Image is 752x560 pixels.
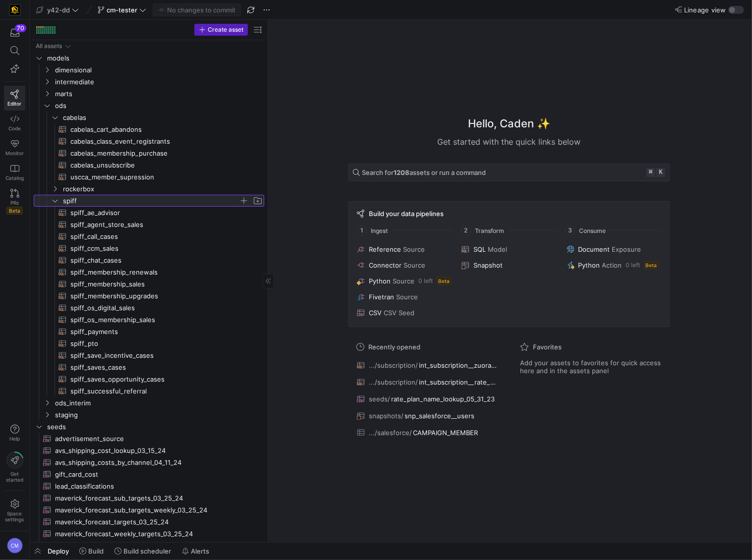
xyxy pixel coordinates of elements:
[34,468,264,480] div: Press SPACE to select this row.
[34,207,264,219] div: Press SPACE to select this row.
[405,412,474,420] span: snp_salesforce__users
[34,242,264,254] a: spiff_ccm_sales​​​​​​​​​​
[8,101,22,107] span: Editor
[34,40,264,52] div: Press SPACE to select this row.
[70,386,253,397] span: spiff_successful_referral​​​​​​​​​​
[473,245,486,253] span: SQL
[55,397,263,409] span: ods_interim
[460,259,558,271] button: Snapshot
[394,168,409,176] strong: 1208
[602,261,622,269] span: Action
[4,160,25,185] a: Catalog
[34,219,264,230] a: spiff_agent_store_sales​​​​​​​​​​
[384,309,414,317] span: CSV Seed
[63,112,263,123] span: cabelas
[4,86,25,111] a: Editor
[70,374,253,385] span: spiff_saves_opportunity_cases​​​​​​​​​​
[369,277,391,285] span: Python
[70,124,253,135] span: cabelas_cart_abandons​​​​​​​​​​
[404,261,425,269] span: Source
[34,290,264,302] div: Press SPACE to select this row.
[4,420,25,446] button: Help
[437,277,451,285] span: Beta
[70,267,253,278] span: spiff_membership_renewals​​​​​​​​​​
[8,436,21,442] span: Help
[369,412,404,420] span: snapshots/
[47,421,263,433] span: seeds
[6,207,23,215] span: Beta
[34,445,264,456] div: Press SPACE to select this row.
[34,314,264,326] div: Press SPACE to select this row.
[4,111,25,135] a: Code
[55,481,253,492] span: lead_classifications​​​​​​
[194,24,248,36] button: Create asset
[34,278,264,290] div: Press SPACE to select this row.
[70,350,253,361] span: spiff_save_incentive_cases​​​​​​​​​​
[369,395,390,403] span: seeds/
[55,64,263,76] span: dimensional
[403,245,425,253] span: Source
[460,243,558,255] button: SQLModel
[34,421,264,433] div: Press SPACE to select this row.
[55,409,263,421] span: staging
[354,392,500,405] button: seeds/rate_plan_name_lookup_05_31_23
[565,243,663,255] button: DocumentExposure
[55,493,253,504] span: maverick_forecast_sub_targets_03_25_24​​​​​​
[473,261,503,269] span: Snapshot
[646,168,655,177] kbd: ⌘
[70,160,253,171] span: cabelas_unsubscribe​​​​​​​​​​
[47,6,70,14] span: y42-dd
[34,326,264,337] div: Press SPACE to select this row.
[355,307,454,319] button: CSVCSV Seed
[34,230,264,242] a: spiff_call_cases​​​​​​​​​​
[34,88,264,100] div: Press SPACE to select this row.
[348,164,670,181] button: Search for1208assets or run a command⌘k
[34,468,264,480] a: gift_card_cost​​​​​​
[369,245,401,253] span: Reference
[34,302,264,314] div: Press SPACE to select this row.
[70,326,253,337] span: spiff_payments​​​​​​​​​​
[10,200,19,206] span: PRs
[7,538,23,554] div: CM
[6,471,23,483] span: Get started
[34,456,264,468] a: avs_shipping_costs_by_channel_04_11_24​​​​​​
[55,469,253,480] span: gift_card_cost​​​​​​
[34,207,264,219] a: spiff_ae_advisor​​​​​​​​​​
[55,76,263,88] span: intermediate
[5,175,24,181] span: Catalog
[55,445,253,456] span: avs_shipping_cost_lookup_03_15_24​​​​​​
[626,262,640,269] span: 0 left
[34,349,264,361] div: Press SPACE to select this row.
[8,125,21,131] span: Code
[34,171,264,183] div: Press SPACE to select this row.
[63,195,239,207] span: spiff
[34,397,264,409] div: Press SPACE to select this row.
[369,309,382,317] span: CSV
[70,302,253,314] span: spiff_os_digital_sales​​​​​​​​​​
[34,3,81,16] button: y42-dd
[5,510,24,522] span: Space settings
[75,543,108,560] button: Build
[34,516,264,528] a: maverick_forecast_targets_03_25_24​​​​​​
[34,171,264,183] a: uscca_member_supression​​​​​​​​​​
[369,293,394,301] span: Fivetran
[15,24,26,32] div: 70
[34,373,264,385] div: Press SPACE to select this row.
[34,278,264,290] a: spiff_membership_sales​​​​​​​​​​
[578,245,610,253] span: Document
[177,543,214,560] button: Alerts
[34,302,264,314] a: spiff_os_digital_sales​​​​​​​​​​
[70,136,253,147] span: cabelas_class_event_registrants​​​​​​​​​​
[348,136,670,148] div: Get started with the quick links below
[34,361,264,373] a: spiff_saves_cases​​​​​​​​​​
[369,378,418,386] span: .../subscription/
[34,183,264,195] div: Press SPACE to select this row.
[70,290,253,302] span: spiff_membership_upgrades​​​​​​​​​​
[34,480,264,492] div: Press SPACE to select this row.
[34,373,264,385] a: spiff_saves_opportunity_cases​​​​​​​​​​
[34,242,264,254] div: Press SPACE to select this row.
[656,168,665,177] kbd: k
[70,362,253,373] span: spiff_saves_cases​​​​​​​​​​
[34,504,264,516] a: maverick_forecast_sub_targets_weekly_03_25_24​​​​​​
[578,261,600,269] span: Python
